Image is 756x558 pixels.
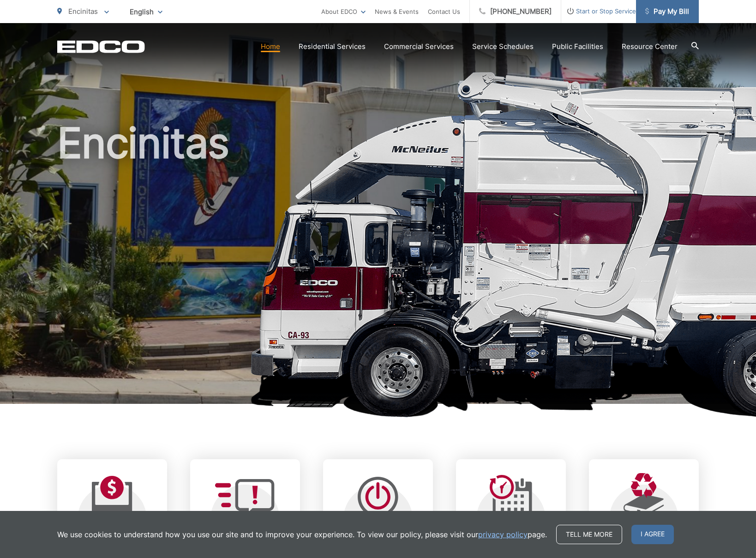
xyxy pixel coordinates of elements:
[57,120,699,412] h1: Encinitas
[321,6,366,17] a: About EDCO
[57,529,547,540] p: We use cookies to understand how you use our site and to improve your experience. To view our pol...
[375,6,419,17] a: News & Events
[384,41,454,52] a: Commercial Services
[645,6,689,17] span: Pay My Bill
[261,41,280,52] a: Home
[556,525,622,544] a: Tell me more
[472,41,534,52] a: Service Schedules
[123,4,169,20] span: English
[428,6,460,17] a: Contact Us
[57,40,145,53] a: EDCD logo. Return to the homepage.
[299,41,366,52] a: Residential Services
[552,41,603,52] a: Public Facilities
[478,529,528,540] a: privacy policy
[68,7,98,16] span: Encinitas
[622,41,678,52] a: Resource Center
